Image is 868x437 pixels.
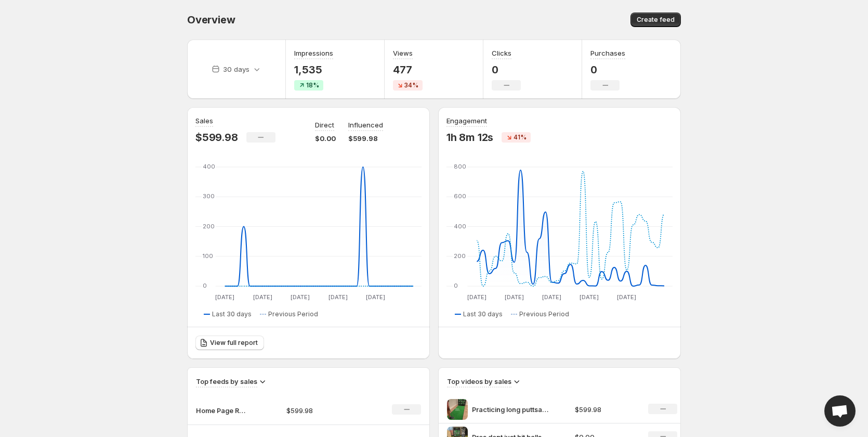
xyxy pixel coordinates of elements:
[472,404,550,415] p: Practicing long puttsat homewith Wedge Game Our putting mat is the perfect match to sit in front ...
[637,16,675,24] span: Create feed
[315,120,334,130] p: Direct
[223,64,249,74] p: 30 days
[446,131,493,144] p: 1h 8m 12s
[203,252,213,260] text: 100
[824,395,856,427] div: Open chat
[505,293,524,301] text: [DATE]
[268,310,318,318] span: Previous Period
[393,48,413,58] h3: Views
[519,310,569,318] span: Previous Period
[514,133,527,142] span: 41%
[253,293,272,301] text: [DATE]
[492,63,521,76] p: 0
[203,223,215,230] text: 200
[454,223,466,230] text: 400
[291,293,310,301] text: [DATE]
[195,336,264,350] a: View full report
[447,399,468,420] img: Practicing long puttsat homewith Wedge Game Our putting mat is the perfect match to sit in front ...
[328,293,348,301] text: [DATE]
[492,48,511,58] h3: Clicks
[630,12,681,27] button: Create feed
[454,192,466,200] text: 600
[366,293,385,301] text: [DATE]
[348,120,383,130] p: Influenced
[404,81,418,89] span: 34%
[196,376,257,387] h3: Top feeds by sales
[195,131,238,144] p: $599.98
[212,310,252,318] span: Last 30 days
[203,192,215,200] text: 300
[195,115,213,126] h3: Sales
[210,339,258,347] span: View full report
[463,310,503,318] span: Last 30 days
[454,252,466,260] text: 200
[306,81,319,89] span: 18%
[542,293,561,301] text: [DATE]
[580,293,599,301] text: [DATE]
[294,63,333,76] p: 1,535
[286,405,360,416] p: $599.98
[215,293,234,301] text: [DATE]
[203,282,207,289] text: 0
[617,293,636,301] text: [DATE]
[393,63,423,76] p: 477
[454,163,466,170] text: 800
[590,63,625,76] p: 0
[294,48,333,58] h3: Impressions
[467,293,486,301] text: [DATE]
[187,14,235,26] span: Overview
[575,404,636,415] p: $599.98
[196,405,248,416] p: Home Page Reels
[446,115,487,126] h3: Engagement
[447,376,511,387] h3: Top videos by sales
[348,133,383,144] p: $599.98
[454,282,458,289] text: 0
[590,48,625,58] h3: Purchases
[315,133,336,144] p: $0.00
[203,163,215,170] text: 400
